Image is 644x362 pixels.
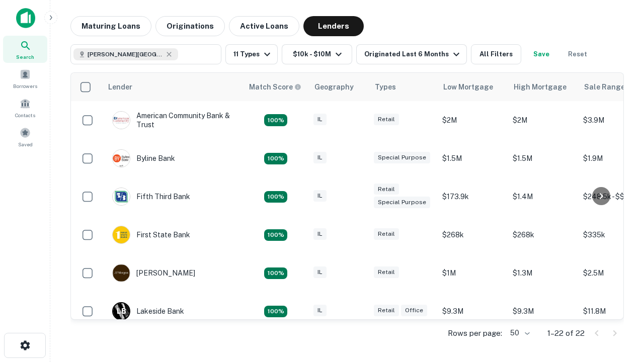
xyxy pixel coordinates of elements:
div: Matching Properties: 2, hasApolloMatch: undefined [264,229,287,241]
td: $9.3M [508,292,578,330]
div: Low Mortgage [443,81,493,93]
div: Fifth Third Bank [112,188,190,206]
a: Contacts [3,94,47,121]
td: $173.9k [437,177,508,216]
div: [PERSON_NAME] [112,264,195,282]
div: IL [313,228,327,240]
div: Originated Last 6 Months [364,48,462,60]
h6: Match Score [249,81,299,93]
span: Contacts [15,111,35,119]
th: Lender [102,73,243,101]
div: Matching Properties: 3, hasApolloMatch: undefined [264,306,287,318]
span: Borrowers [13,82,37,90]
td: $2M [437,101,508,139]
div: Retail [374,114,399,125]
th: Types [369,73,437,101]
div: Lakeside Bank [112,302,184,320]
div: 50 [506,326,531,340]
div: Types [375,81,396,93]
th: Low Mortgage [437,73,508,101]
button: Save your search to get updates of matches that match your search criteria. [525,44,557,64]
button: $10k - $10M [282,44,352,64]
td: $1.5M [508,139,578,177]
a: Borrowers [3,65,47,92]
span: [PERSON_NAME][GEOGRAPHIC_DATA], [GEOGRAPHIC_DATA] [88,50,163,59]
div: First State Bank [112,226,190,244]
div: Retail [374,184,399,195]
td: $268k [437,216,508,254]
td: $1.3M [508,254,578,292]
th: Capitalize uses an advanced AI algorithm to match your search with the best lender. The match sco... [243,73,308,101]
th: Geography [308,73,369,101]
p: L B [117,306,126,317]
img: picture [113,226,130,243]
div: Office [401,305,427,316]
div: Matching Properties: 2, hasApolloMatch: undefined [264,191,287,203]
div: Byline Bank [112,149,175,167]
div: IL [313,266,327,278]
button: Reset [561,44,594,64]
div: Retail [374,266,399,278]
div: Matching Properties: 2, hasApolloMatch: undefined [264,114,287,126]
img: picture [113,188,130,205]
a: Search [3,36,47,63]
div: Special Purpose [374,152,430,163]
p: Rows per page: [448,327,502,339]
div: IL [313,152,327,163]
span: Saved [18,140,33,148]
img: picture [113,264,130,282]
td: $2M [508,101,578,139]
button: Lenders [303,16,364,36]
img: capitalize-icon.png [16,8,35,28]
a: Saved [3,123,47,150]
button: All Filters [471,44,521,64]
div: Matching Properties: 2, hasApolloMatch: undefined [264,153,287,165]
button: Originated Last 6 Months [356,44,467,64]
td: $9.3M [437,292,508,330]
button: Originations [155,16,225,36]
img: picture [113,112,130,129]
div: Retail [374,305,399,316]
div: High Mortgage [514,81,567,93]
div: Retail [374,228,399,240]
button: Active Loans [229,16,299,36]
div: Capitalize uses an advanced AI algorithm to match your search with the best lender. The match sco... [249,81,301,93]
div: Special Purpose [374,197,430,208]
div: Matching Properties: 2, hasApolloMatch: undefined [264,267,287,280]
div: American Community Bank & Trust [112,111,233,129]
td: $1.4M [508,177,578,216]
div: IL [313,305,327,316]
iframe: Chat Widget [594,282,644,330]
img: picture [113,150,130,167]
div: Geography [314,81,354,93]
div: Sale Range [584,81,625,93]
button: Maturing Loans [70,16,151,36]
span: Search [16,53,34,61]
td: $268k [508,216,578,254]
th: High Mortgage [508,73,578,101]
div: IL [313,114,327,125]
td: $1M [437,254,508,292]
div: IL [313,190,327,202]
div: Lender [108,81,132,93]
button: 11 Types [225,44,278,64]
td: $1.5M [437,139,508,177]
p: 1–22 of 22 [547,327,585,339]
